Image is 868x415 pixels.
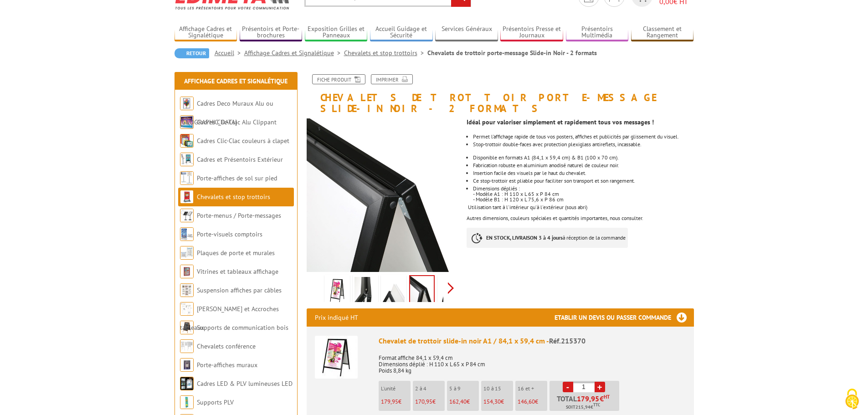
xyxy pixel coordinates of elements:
p: € [483,399,513,405]
img: Suspension affiches par câbles [180,283,194,297]
p: 10 à 15 [483,385,513,392]
img: 215370_chevalet_trottoir_slide-in_1.jpg [439,277,461,305]
a: Cadres LED & PLV lumineuses LED [197,379,293,388]
div: Domaine [47,54,70,60]
span: 170,95 [415,398,432,405]
img: logo_orange.svg [15,15,22,22]
div: - Modèle A1 : H 110 x L 65 x P 84 cm [473,191,693,197]
div: Chevalet de trottoir slide-in noir A1 / 84,1 x 59,4 cm - [379,336,686,346]
div: Domaine: [DOMAIN_NAME] [24,24,103,31]
p: L'unité [381,385,411,392]
img: Cadres Clic-Clac couleurs à clapet [180,134,194,148]
strong: EN STOCK, LIVRAISON 3 à 4 jours [486,234,563,241]
img: Cadres et Présentoirs Extérieur [180,153,194,166]
img: 215370_chevalet_trottoir_slide-in_produit_1.jpg [326,277,348,305]
li: Permet l’affichage rapide de tous vos posters, affiches et publicités par glissement du visuel. [473,134,693,139]
div: - Modèle B1 : H 120 x L 75,6 x P 86 cm [473,197,693,202]
img: Chevalets et stop trottoirs [180,190,194,204]
a: Classement et Rangement [631,25,694,40]
a: Retour [175,48,209,58]
a: Affichage Cadres et Signalétique [175,25,237,40]
li: Insertion facile des visuels par le haut du chevalet. [473,170,693,176]
img: Plaques de porte et murales [180,246,194,260]
img: Porte-affiches muraux [180,358,194,372]
sup: HT [604,394,610,400]
a: Affichage Cadres et Signalétique [184,77,288,85]
img: Vitrines et tableaux affichage [180,265,194,278]
span: 146,60 [518,398,535,405]
div: Dimensions dépliés : [473,186,693,191]
a: Accueil Guidage et Sécurité [370,25,433,40]
a: Présentoirs Presse et Journaux [500,25,563,40]
img: Porte-menus / Porte-messages [180,209,194,222]
a: Porte-menus / Porte-messages [197,211,281,220]
li: Chevalets de trottoir porte-message Slide-in Noir - 2 formats [427,48,597,57]
p: € [381,399,411,405]
a: Supports PLV [197,398,234,406]
span: 162,40 [449,398,467,405]
a: [PERSON_NAME] et Accroches tableaux [180,305,279,332]
p: Format affiche 84,1 x 59,4 cm Dimensions déplié : H 110 x L 65 x P 84 cm Poids 8,84 kg [379,348,686,374]
img: Porte-visuels comptoirs [180,227,194,241]
span: Utilisation tant à l'intérieur qu'à l'extérieur (sous abri) [468,204,587,210]
img: Cadres Deco Muraux Alu ou Bois [180,97,194,110]
p: Total [552,395,619,411]
p: 5 à 9 [449,385,479,392]
a: Porte-visuels comptoirs [197,230,262,238]
img: tab_domain_overview_orange.svg [37,53,44,60]
p: 16 et + [518,385,547,392]
a: Présentoirs et Porte-brochures [240,25,303,40]
a: Porte-affiches muraux [197,361,257,369]
a: Cadres Clic-Clac couleurs à clapet [197,137,289,145]
img: Cimaises et Accroches tableaux [180,302,194,316]
img: 215370_chevalet_trottoir_slide-in_3.jpg [383,277,405,305]
img: 215370_chevalet_trottoir_slide-in_4.jpg [354,277,376,305]
img: tab_keywords_by_traffic_grey.svg [103,53,111,60]
a: Suspension affiches par câbles [197,286,282,294]
a: Présentoirs Multimédia [566,25,629,40]
img: 215370_chevalet_trottoir_slide-in_2.jpg [410,276,434,304]
span: 154,30 [483,398,501,405]
a: Imprimer [371,74,413,84]
li: Disponible en formats A1 (84,1 x 59,4 cm) & B1 (100 x 70 cm). [473,155,693,160]
h1: Chevalets de trottoir porte-message Slide-in Noir - 2 formats [300,74,701,114]
h3: Etablir un devis ou passer commande [555,308,694,327]
a: Affichage Cadres et Signalétique [244,49,344,57]
a: Chevalets conférence [197,342,256,350]
img: Cadres LED & PLV lumineuses LED [180,377,194,390]
a: Cadres et Présentoirs Extérieur [197,155,283,164]
a: Chevalets et stop trottoirs [197,193,270,201]
img: Supports PLV [180,395,194,409]
p: € [415,399,445,405]
span: 215,94 [575,404,591,411]
strong: Idéal pour valoriser simplement et rapidement tous vos messages ! [467,118,654,126]
img: Chevalet de trottoir slide-in noir A1 / 84,1 x 59,4 cm [315,336,358,379]
p: Stop-trottoir double-faces avec protection plexiglass antireflets, incassable. [473,142,693,147]
a: - [563,382,573,392]
a: Plaques de porte et murales [197,249,275,257]
span: 179,95 [577,395,600,402]
div: Mots-clés [113,54,139,60]
p: € [518,399,547,405]
a: Fiche produit [312,74,365,84]
a: Porte-affiches de sol sur pied [197,174,277,182]
sup: TTC [593,402,600,407]
img: Chevalets conférence [180,339,194,353]
p: € [449,399,479,405]
span: Next [447,281,455,296]
a: Chevalets et stop trottoirs [344,49,427,57]
li: Fabrication robuste en aluminium anodisé naturel de couleur noir. [473,163,693,168]
a: Cadres Deco Muraux Alu ou [GEOGRAPHIC_DATA] [180,99,273,126]
p: 2 à 4 [415,385,445,392]
a: Vitrines et tableaux affichage [197,267,278,276]
span: € [600,395,604,402]
img: website_grey.svg [15,24,22,31]
a: Cadres Clic-Clac Alu Clippant [197,118,277,126]
img: Cookies (fenêtre modale) [841,388,863,410]
span: Soit € [566,404,600,411]
div: Autres dimensions, couleurs spéciales et quantités importantes, nous consulter. [467,215,693,221]
button: Cookies (fenêtre modale) [836,384,868,415]
a: Services Généraux [435,25,498,40]
a: Exposition Grilles et Panneaux [305,25,368,40]
span: 179,95 [381,398,398,405]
